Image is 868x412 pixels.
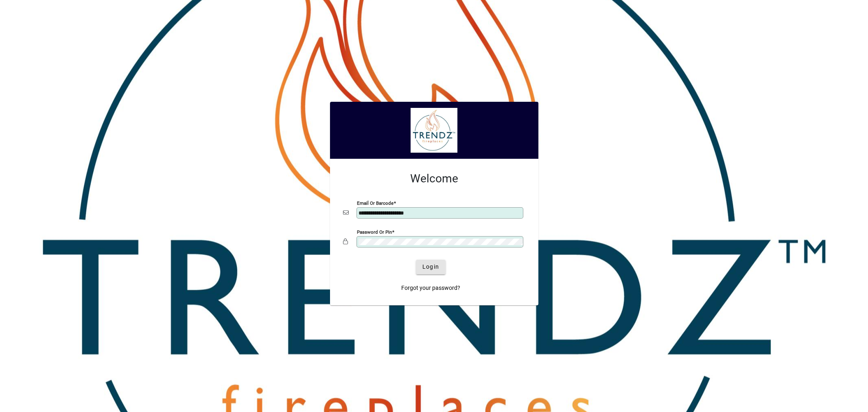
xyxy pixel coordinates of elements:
a: Forgot your password? [398,281,464,296]
mat-label: Email or Barcode [357,200,394,206]
mat-label: Password or Pin [357,229,392,234]
span: Forgot your password? [401,284,460,292]
h2: Welcome [343,172,525,186]
span: Login [422,263,439,271]
button: Login [416,260,446,274]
